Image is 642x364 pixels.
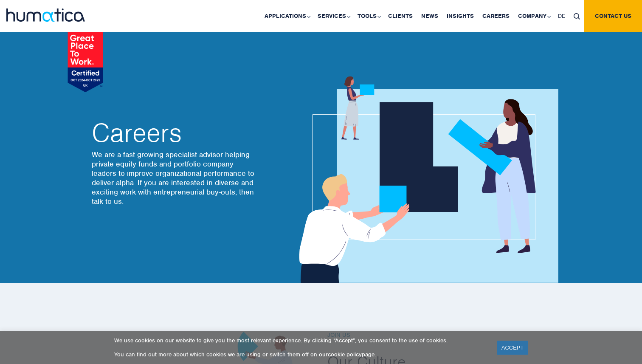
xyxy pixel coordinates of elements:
a: ACCEPT [497,341,528,355]
p: We use cookies on our website to give you the most relevant experience. By clicking “Accept”, you... [114,337,487,344]
img: about_banner1 [291,76,558,283]
img: search_icon [574,13,580,20]
a: cookie policy [328,351,362,358]
span: DE [558,12,565,20]
img: logo [6,8,85,22]
p: We are a fast growing specialist advisor helping private equity funds and portfolio company leade... [92,150,257,206]
p: You can find out more about which cookies we are using or switch them off on our page. [114,351,487,358]
h2: Careers [92,120,257,146]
